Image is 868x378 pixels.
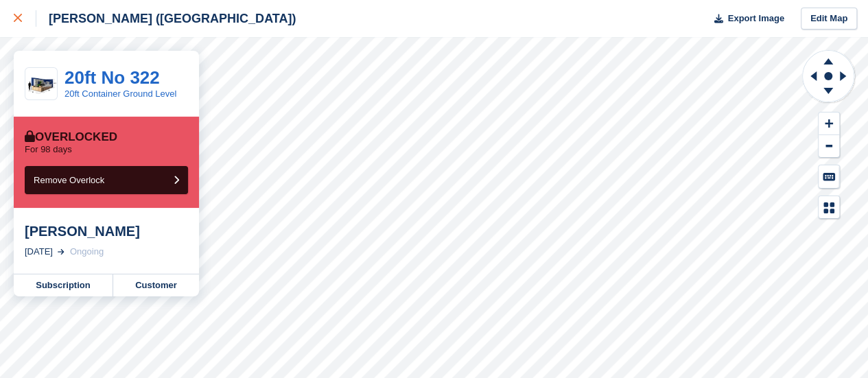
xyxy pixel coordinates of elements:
span: Remove Overlock [34,175,104,185]
div: [DATE] [25,245,53,259]
img: arrow-right-light-icn-cde0832a797a2874e46488d9cf13f60e5c3a73dbe684e267c42b8395dfbc2abf.svg [58,249,64,255]
button: Remove Overlock [25,166,188,194]
button: Map Legend [819,196,839,219]
div: [PERSON_NAME] [25,223,188,239]
button: Export Image [706,8,784,30]
a: Edit Map [801,8,857,30]
button: Keyboard Shortcuts [819,165,839,188]
div: Ongoing [70,245,104,259]
button: Zoom Out [819,135,839,158]
span: Export Image [727,12,784,25]
a: Subscription [14,274,113,296]
div: [PERSON_NAME] ([GEOGRAPHIC_DATA]) [36,10,296,27]
div: Overlocked [25,130,117,144]
button: Zoom In [819,113,839,135]
img: 20ft%20Pic.png [25,73,57,94]
a: Customer [113,274,199,296]
a: 20ft No 322 [64,67,160,88]
a: 20ft Container Ground Level [64,88,176,99]
p: For 98 days [25,144,72,155]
